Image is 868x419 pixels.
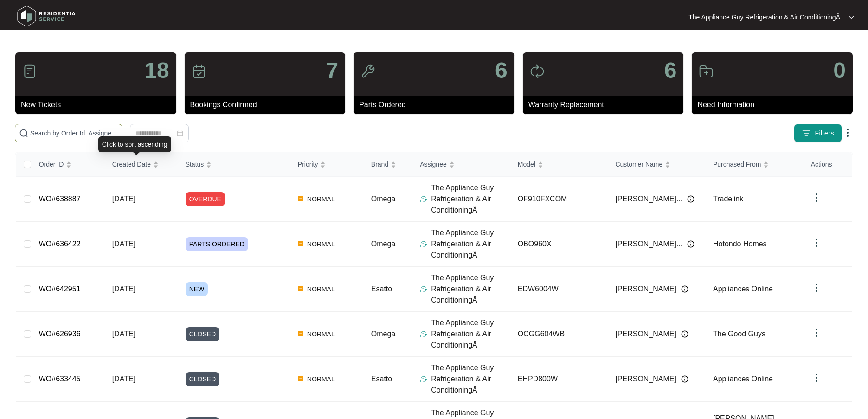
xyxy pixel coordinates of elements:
[364,152,412,177] th: Brand
[186,237,248,251] span: PARTS ORDERED
[190,99,346,110] p: Bookings Confirmed
[833,59,846,82] p: 0
[39,159,64,169] span: Order ID
[687,240,694,248] img: Info icon
[518,159,535,169] span: Model
[298,196,303,201] img: Vercel Logo
[19,129,28,138] img: search-icon
[371,159,388,169] span: Brand
[811,237,822,248] img: dropdown arrow
[371,375,392,383] span: Esatto
[713,240,767,248] span: Hotondo Homes
[681,285,688,293] img: Info icon
[615,329,676,340] span: [PERSON_NAME]
[298,376,303,381] img: Vercel Logo
[420,330,427,338] img: Assigner Icon
[699,64,714,79] img: icon
[713,159,761,169] span: Purchased From
[39,285,81,293] a: WO#642951
[360,64,375,79] img: icon
[615,239,682,250] span: [PERSON_NAME]...
[615,193,682,205] span: [PERSON_NAME]...
[849,15,854,19] img: dropdown arrow
[420,240,427,248] img: Assigner Icon
[420,159,447,169] span: Assignee
[112,375,135,383] span: [DATE]
[688,13,840,22] p: The Appliance Guy Refrigeration & Air ConditioningÂ
[39,330,81,338] a: WO#626936
[697,99,853,110] p: Need Information
[412,152,510,177] th: Assignee
[713,285,773,293] span: Appliances Online
[615,159,662,169] span: Customer Name
[713,375,773,383] span: Appliances Online
[39,375,81,383] a: WO#633445
[290,152,364,177] th: Priority
[298,286,303,291] img: Vercel Logo
[303,239,339,250] span: NORMAL
[811,192,822,203] img: dropdown arrow
[510,267,608,312] td: EDW6004W
[687,195,694,203] img: Info icon
[510,357,608,402] td: EHPD800W
[39,240,81,248] a: WO#636422
[794,124,842,142] button: filter iconFilters
[112,159,151,169] span: Created Date
[615,284,676,295] span: [PERSON_NAME]
[303,329,339,340] span: NORMAL
[510,222,608,267] td: OBO960X
[30,128,118,138] input: Search by Order Id, Assignee Name, Customer Name, Brand and Model
[510,177,608,222] td: OF910FXCOM
[420,375,427,383] img: Assigner Icon
[303,284,339,295] span: NORMAL
[21,99,176,110] p: New Tickets
[431,362,510,396] p: The Appliance Guy Refrigeration & Air ConditioningÂ
[303,374,339,385] span: NORMAL
[112,195,135,203] span: [DATE]
[303,193,339,205] span: NORMAL
[431,227,510,261] p: The Appliance Guy Refrigeration & Air ConditioningÂ
[615,374,676,385] span: [PERSON_NAME]
[811,372,822,383] img: dropdown arrow
[186,192,225,206] span: OVERDUE
[112,240,135,248] span: [DATE]
[298,159,318,169] span: Priority
[681,375,688,383] img: Info icon
[112,285,135,293] span: [DATE]
[192,64,206,79] img: icon
[186,159,204,169] span: Status
[530,64,545,79] img: icon
[815,129,834,138] span: Filters
[14,2,79,30] img: residentia service logo
[420,285,427,293] img: Assigner Icon
[39,195,81,203] a: WO#638887
[431,317,510,351] p: The Appliance Guy Refrigeration & Air ConditioningÂ
[706,152,804,177] th: Purchased From
[713,195,743,203] span: Tradelink
[105,152,178,177] th: Created Date
[842,127,853,138] img: dropdown arrow
[528,99,684,110] p: Warranty Replacement
[608,152,706,177] th: Customer Name
[804,152,852,177] th: Actions
[431,272,510,306] p: The Appliance Guy Refrigeration & Air ConditioningÂ
[664,59,677,82] p: 6
[510,312,608,357] td: OCGG604WB
[495,59,508,82] p: 6
[298,331,303,336] img: Vercel Logo
[298,241,303,246] img: Vercel Logo
[144,59,169,82] p: 18
[371,285,392,293] span: Esatto
[112,330,135,338] span: [DATE]
[22,64,37,79] img: icon
[802,129,811,138] img: filter icon
[186,282,208,296] span: NEW
[371,330,395,338] span: Omega
[811,327,822,338] img: dropdown arrow
[681,330,688,338] img: Info icon
[811,282,822,293] img: dropdown arrow
[32,152,105,177] th: Order ID
[371,195,395,203] span: Omega
[371,240,395,248] span: Omega
[186,327,220,341] span: CLOSED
